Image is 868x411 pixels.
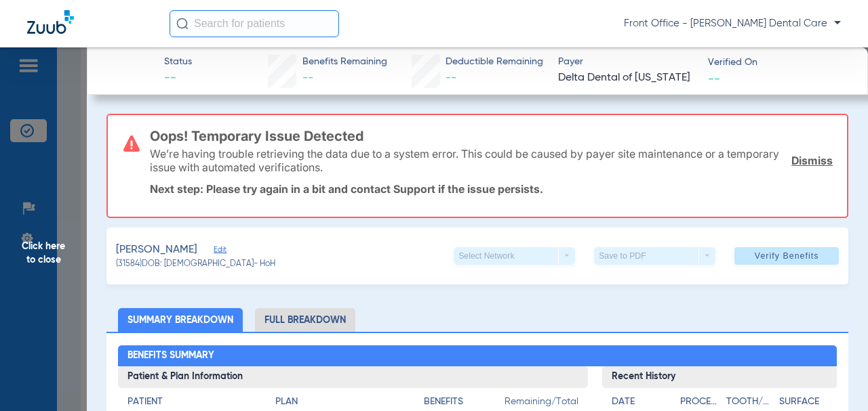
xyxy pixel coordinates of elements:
[164,70,192,87] span: --
[602,366,837,388] h3: Recent History
[118,345,836,367] h2: Benefits Summary
[127,395,252,409] h4: Patient
[446,55,543,69] span: Deductible Remaining
[118,366,587,388] h3: Patient & Plan Information
[708,56,846,70] span: Verified On
[118,308,243,332] li: Summary Breakdown
[680,395,722,409] h4: Procedure
[558,55,696,69] span: Payer
[791,154,833,167] a: Dismiss
[116,259,275,271] span: (31584) DOB: [DEMOGRAPHIC_DATA] - HoH
[302,72,313,83] span: --
[446,72,456,83] span: --
[123,135,140,152] img: error-icon
[612,395,669,409] h4: Date
[726,395,774,409] h4: Tooth/Quad
[302,55,387,69] span: Benefits Remaining
[170,10,339,37] input: Search for patients
[214,245,226,258] span: Edit
[150,129,833,143] h3: Oops! Temporary Issue Detected
[27,10,74,34] img: Zuub Logo
[800,346,868,411] iframe: Chat Widget
[424,395,505,409] h4: Benefits
[779,395,827,409] h4: Surface
[755,251,819,261] span: Verify Benefits
[708,71,720,85] span: --
[558,70,696,87] span: Delta Dental of [US_STATE]
[116,242,197,259] span: [PERSON_NAME]
[255,308,355,332] li: Full Breakdown
[734,247,839,265] button: Verify Benefits
[176,18,189,30] img: Search Icon
[275,395,399,409] h4: Plan
[624,17,841,30] span: Front Office - [PERSON_NAME] Dental Care
[164,55,192,69] span: Status
[150,147,782,174] p: We’re having trouble retrieving the data due to a system error. This could be caused by payer sit...
[150,182,833,196] p: Next step: Please try again in a bit and contact Support if the issue persists.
